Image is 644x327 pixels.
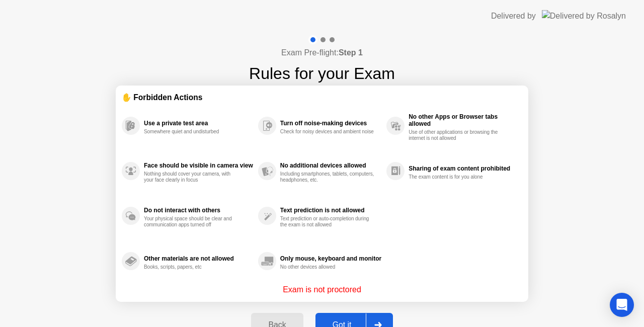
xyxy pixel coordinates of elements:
[409,129,504,141] div: Use of other applications or browsing the internet is not allowed
[280,216,375,228] div: Text prediction or auto-completion during the exam is not allowed
[280,264,375,270] div: No other devices allowed
[409,113,517,127] div: No other Apps or Browser tabs allowed
[280,129,375,135] div: Check for noisy devices and ambient noise
[144,264,239,270] div: Books, scripts, papers, etc
[491,10,536,22] div: Delivered by
[610,293,634,317] div: Open Intercom Messenger
[122,92,522,103] div: ✋ Forbidden Actions
[281,47,363,59] h4: Exam Pre-flight:
[144,207,253,214] div: Do not interact with others
[144,171,239,183] div: Nothing should cover your camera, with your face clearly in focus
[280,207,381,214] div: Text prediction is not allowed
[409,165,517,172] div: Sharing of exam content prohibited
[409,174,504,180] div: The exam content is for you alone
[280,171,375,183] div: Including smartphones, tablets, computers, headphones, etc.
[249,61,395,86] h1: Rules for your Exam
[339,48,363,57] b: Step 1
[144,216,239,228] div: Your physical space should be clear and communication apps turned off
[542,10,626,22] img: Delivered by Rosalyn
[144,129,239,135] div: Somewhere quiet and undisturbed
[280,162,381,169] div: No additional devices allowed
[280,255,381,262] div: Only mouse, keyboard and monitor
[144,120,253,127] div: Use a private test area
[144,162,253,169] div: Face should be visible in camera view
[280,120,381,127] div: Turn off noise-making devices
[283,284,361,296] p: Exam is not proctored
[144,255,253,262] div: Other materials are not allowed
